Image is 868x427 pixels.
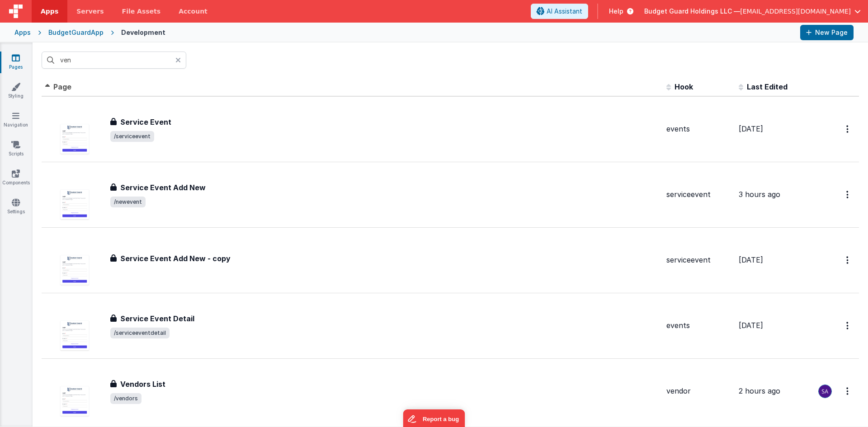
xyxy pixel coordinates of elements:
span: /vendors [110,393,142,404]
span: /serviceevent [110,131,154,142]
div: serviceevent [666,255,731,265]
span: Servers [76,7,104,16]
h3: Vendors List [120,379,165,389]
button: Options [841,185,855,204]
button: AI Assistant [531,4,588,19]
div: Development [121,28,165,37]
button: Options [841,120,855,138]
button: Budget Guard Holdings LLC — [EMAIL_ADDRESS][DOMAIN_NAME] [644,7,861,16]
span: Hook [675,82,693,91]
span: [DATE] [739,255,763,264]
div: BudgetGuardApp [48,28,104,37]
span: /serviceeventdetail [110,328,170,338]
button: New Page [800,25,854,40]
img: 79293985458095ca2ac202dc7eb50dda [819,385,831,398]
div: events [666,320,731,331]
h3: Service Event Add New - copy [120,253,231,264]
span: File Assets [122,7,161,16]
span: Apps [41,7,58,16]
span: Budget Guard Holdings LLC — [644,7,740,16]
h3: Service Event Detail [120,313,194,324]
button: Options [841,251,855,269]
h3: Service Event Add New [120,182,206,193]
button: Options [841,316,855,335]
span: [DATE] [739,321,763,330]
h3: Service Event [120,117,171,127]
span: 3 hours ago [739,190,780,199]
span: 2 hours ago [739,386,780,395]
input: Search pages, id's ... [42,52,186,69]
span: /newevent [110,197,146,207]
span: Page [53,82,71,91]
span: [DATE] [739,124,763,133]
div: vendor [666,386,731,396]
button: Options [841,382,855,400]
div: serviceevent [666,189,731,200]
span: AI Assistant [547,7,582,16]
span: Help [609,7,623,16]
span: [EMAIL_ADDRESS][DOMAIN_NAME] [740,7,851,16]
div: events [666,124,731,134]
div: Apps [14,28,31,37]
span: Last Edited [747,82,788,91]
